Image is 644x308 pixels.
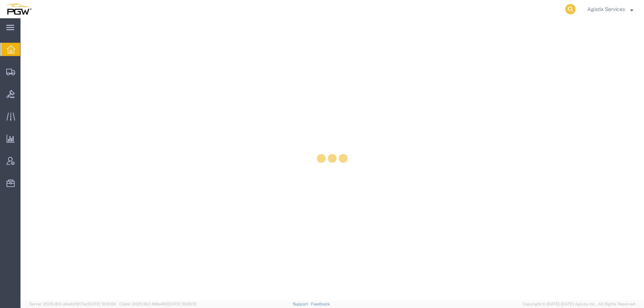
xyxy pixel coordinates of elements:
[168,302,196,306] span: [DATE] 10:06:13
[119,302,196,306] span: Client: 2025.18.0-198a450
[587,5,625,13] span: Agistix Services
[5,4,31,15] img: logo
[87,302,116,306] span: [DATE] 10:10:00
[311,302,330,306] a: Feedback
[587,5,634,14] button: Agistix Services
[523,301,635,307] span: Copyright © [DATE]-[DATE] Agistix Inc., All Rights Reserved
[293,302,311,306] a: Support
[29,302,116,306] span: Server: 2025.18.0-a0edd1917ac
